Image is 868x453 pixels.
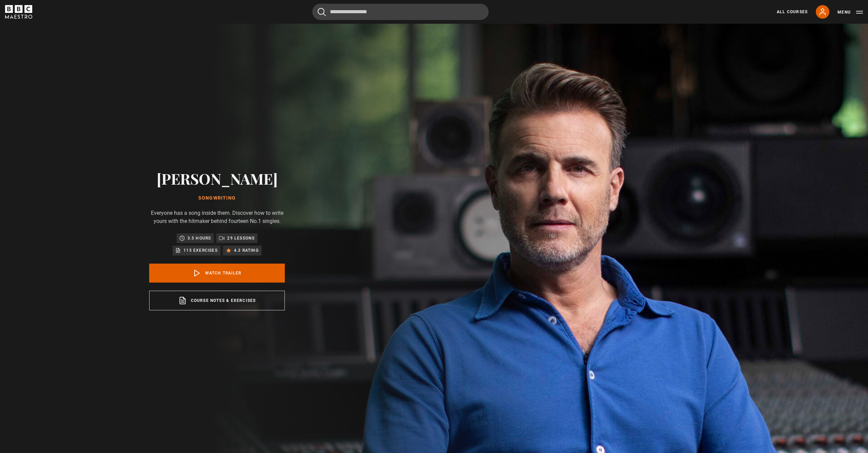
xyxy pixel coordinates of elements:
a: All Courses [777,9,808,15]
button: Submit the search query [318,8,326,16]
a: Course notes & exercises [149,291,285,310]
p: 115 exercises [183,247,218,254]
input: Search [312,4,489,20]
p: 4.3 rating [234,247,259,254]
svg: BBC Maestro [5,5,32,19]
h2: [PERSON_NAME] [149,170,285,187]
button: Toggle navigation [837,9,863,16]
p: Everyone has a song inside them. Discover how to write yours with the hitmaker behind fourteen No... [149,209,285,225]
p: 29 lessons [227,235,255,242]
p: 3.5 hours [188,235,211,242]
h1: Songwriting [149,195,285,201]
a: Watch Trailer [149,264,285,283]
